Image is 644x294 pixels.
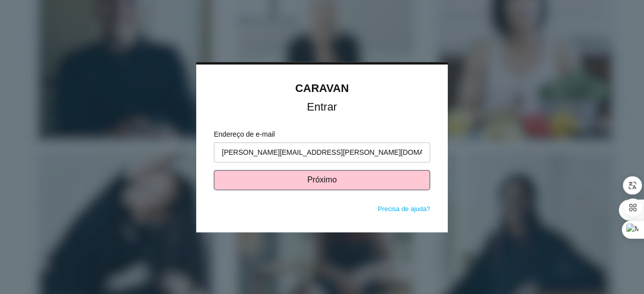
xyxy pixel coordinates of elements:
[214,170,430,190] button: Próximo
[214,129,430,140] label: Endereço de e-mail
[214,142,430,162] input: Insira seu endereço de e-mail
[214,103,430,112] h1: Entrar
[378,205,430,213] a: Precisa de ajuda?
[295,82,349,94] a: CARAVAN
